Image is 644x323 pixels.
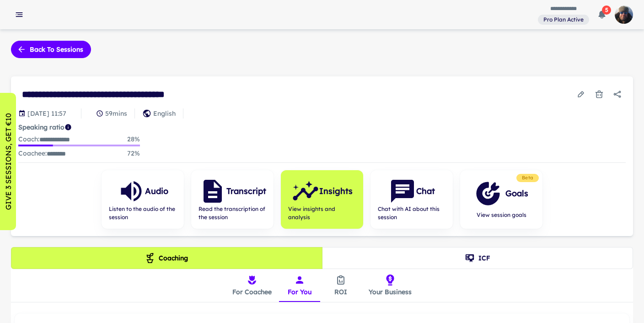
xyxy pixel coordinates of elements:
h6: Goals [505,187,528,200]
button: TranscriptRead the transcription of the session [191,170,274,229]
span: View session goals [474,211,528,219]
span: Chat with AI about this session [378,205,445,221]
button: 5 [593,5,611,24]
span: Read the transcription of the session [199,205,266,221]
button: AudioListen to the audio of the session [102,170,184,229]
button: ICF [322,247,633,269]
span: Beta [518,174,537,182]
span: 5 [602,5,611,15]
p: Coachee : [18,148,66,159]
p: 72 % [127,148,140,159]
p: 59 mins [105,108,127,118]
button: ChatChat with AI about this session [370,170,453,229]
img: photoURL [615,5,633,24]
svg: Coach/coachee ideal ratio of speaking is roughly 20:80. Mentor/mentee ideal ratio of speaking is ... [64,124,72,131]
button: Your Business [361,269,419,302]
p: GIVE 3 SESSIONS, GET €10 [3,113,14,210]
h6: Transcript [226,185,266,198]
button: Back to sessions [11,41,91,58]
strong: Speaking ratio [18,123,64,131]
span: Listen to the audio of the session [109,205,177,221]
p: English [153,108,176,118]
button: Coaching [11,247,322,269]
button: For You [279,269,320,302]
p: Coach : [18,134,70,145]
p: 28 % [127,134,140,145]
button: InsightsView insights and analysis [281,170,363,229]
h6: Chat [416,185,435,198]
p: Session date [27,108,66,118]
span: Pro Plan Active [540,16,587,24]
button: ROI [320,269,361,302]
span: View and manage your current plan and billing details. [538,15,589,24]
button: For Coachee [225,269,279,302]
h6: Audio [145,185,168,198]
div: theme selection [11,247,633,269]
button: Share session [609,86,626,102]
h6: Insights [319,185,353,198]
button: GoalsView session goals [460,170,542,229]
span: View insights and analysis [288,205,356,221]
div: insights tabs [225,269,419,302]
button: Delete session [591,86,607,102]
a: View and manage your current plan and billing details. [538,14,589,25]
button: Edit session [573,86,589,102]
